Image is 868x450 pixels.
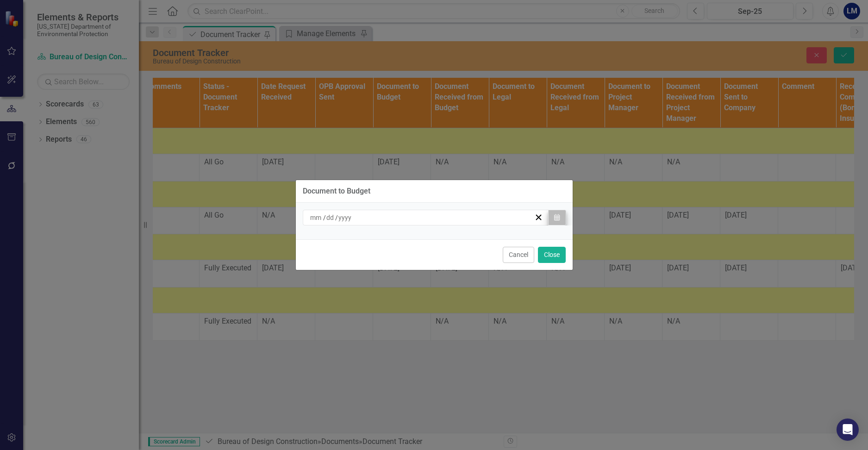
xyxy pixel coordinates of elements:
div: Open Intercom Messenger [837,419,859,441]
span: / [335,213,338,222]
button: Close [538,247,566,263]
button: Cancel [503,247,534,263]
input: mm [310,213,323,222]
input: yyyy [338,213,352,222]
span: / [323,213,326,222]
div: Document to Budget [303,187,370,195]
input: dd [326,213,335,222]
